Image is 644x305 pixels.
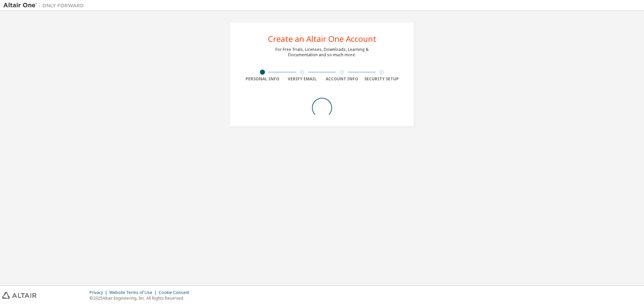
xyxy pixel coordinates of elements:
div: Cookie Consent [159,290,193,295]
img: altair_logo.svg [2,292,37,299]
div: Website Terms of Use [109,290,159,295]
div: For Free Trials, Licenses, Downloads, Learning & Documentation and so much more. [275,47,369,58]
p: © 2025 Altair Engineering, Inc. All Rights Reserved. [90,295,193,301]
div: Personal Info [243,76,282,82]
div: Verify Email [282,76,322,82]
div: Create an Altair One Account [268,35,376,43]
div: Privacy [90,290,109,295]
div: Account Info [322,76,362,82]
div: Security Setup [362,76,402,82]
img: Altair One [3,2,87,9]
